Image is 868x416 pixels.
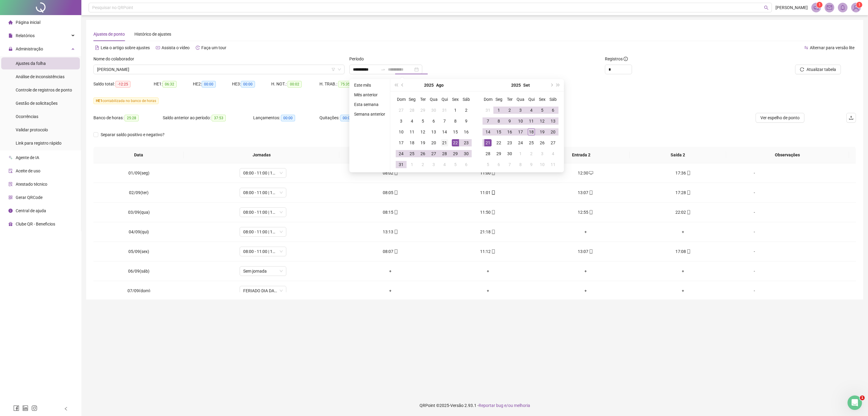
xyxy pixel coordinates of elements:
[243,208,283,217] span: 08:00 - 11:00 | 12:12 - 18:00
[515,105,526,116] td: 2025-09-03
[737,170,772,176] div: -
[428,137,439,148] td: 2025-08-20
[193,81,232,88] div: HE 2:
[93,56,138,62] label: Nome do colaborador
[851,3,860,12] img: 78570
[16,155,39,160] span: Agente de IA
[332,68,335,71] span: filter
[483,105,493,116] td: 2025-08-31
[795,65,841,74] button: Atualizar tabela
[493,105,504,116] td: 2025-09-01
[539,139,546,146] div: 26
[8,47,13,51] span: lock
[407,94,417,105] th: Seg
[504,137,515,148] td: 2025-09-23
[288,81,302,88] span: 00:02
[16,46,43,51] span: Administração
[8,182,13,186] span: solution
[756,113,804,123] button: Ver espelho de ponto
[398,107,405,114] div: 27
[860,395,865,400] span: 1
[495,117,502,125] div: 8
[493,94,504,105] th: Seg
[463,117,470,125] div: 9
[430,139,437,146] div: 20
[461,126,472,137] td: 2025-08-16
[810,45,854,50] span: Alternar para versão lite
[439,94,450,105] th: Qui
[346,170,434,176] div: 08:02
[408,128,416,136] div: 11
[243,247,283,256] span: 08:00 - 11:00 | 12:12 - 18:00
[16,33,35,38] span: Relatórios
[549,117,557,125] div: 13
[243,267,283,276] span: Sem jornada
[441,161,448,168] div: 4
[495,150,502,157] div: 29
[450,105,461,116] td: 2025-08-01
[196,46,200,50] span: history
[398,150,405,157] div: 24
[463,139,470,146] div: 23
[764,5,769,10] span: search
[393,79,399,91] button: super-prev-year
[504,105,515,116] td: 2025-09-02
[484,161,492,168] div: 5
[338,68,341,71] span: down
[339,147,436,163] th: Entrada 1
[548,79,555,91] button: next-year
[452,139,459,146] div: 22
[16,20,40,25] span: Página inicial
[381,67,385,72] span: to
[338,81,352,88] span: 75:35
[515,159,526,170] td: 2025-10-08
[483,137,493,148] td: 2025-09-21
[352,91,388,98] li: Mês anterior
[444,170,532,176] div: 11:00
[484,128,492,136] div: 14
[162,45,190,50] span: Assista o vídeo
[319,114,380,121] div: Quitações:
[819,3,821,7] span: 1
[202,81,216,88] span: 00:00
[484,117,492,125] div: 7
[548,148,558,159] td: 2025-10-04
[549,139,557,146] div: 27
[539,117,546,125] div: 12
[419,107,426,114] div: 29
[439,137,450,148] td: 2025-08-21
[399,79,406,91] button: prev-year
[539,150,546,157] div: 3
[16,127,48,132] span: Validar protocolo
[539,107,546,114] div: 5
[537,148,548,159] td: 2025-10-03
[493,137,504,148] td: 2025-09-22
[93,114,163,121] div: Banco de horas:
[504,126,515,137] td: 2025-09-16
[537,105,548,116] td: 2025-09-05
[396,94,407,105] th: Dom
[16,195,42,200] span: Gerar QRCode
[417,159,428,170] td: 2025-09-02
[441,150,448,157] div: 28
[517,161,524,168] div: 8
[396,148,407,159] td: 2025-08-24
[775,4,808,11] span: [PERSON_NAME]
[352,82,388,89] li: Este mês
[549,150,557,157] div: 4
[827,5,832,10] span: mail
[804,46,808,50] span: swap
[424,79,434,91] button: year panel
[407,137,417,148] td: 2025-08-18
[428,148,439,159] td: 2025-08-27
[430,107,437,114] div: 30
[452,107,459,114] div: 1
[319,81,371,88] div: H. TRAB.:
[816,2,822,8] sup: 1
[124,115,139,121] span: 25:28
[381,67,385,72] span: swap-right
[517,117,524,125] div: 10
[154,81,193,88] div: HE 1:
[408,150,416,157] div: 25
[93,98,159,104] span: contabilizada no banco de horas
